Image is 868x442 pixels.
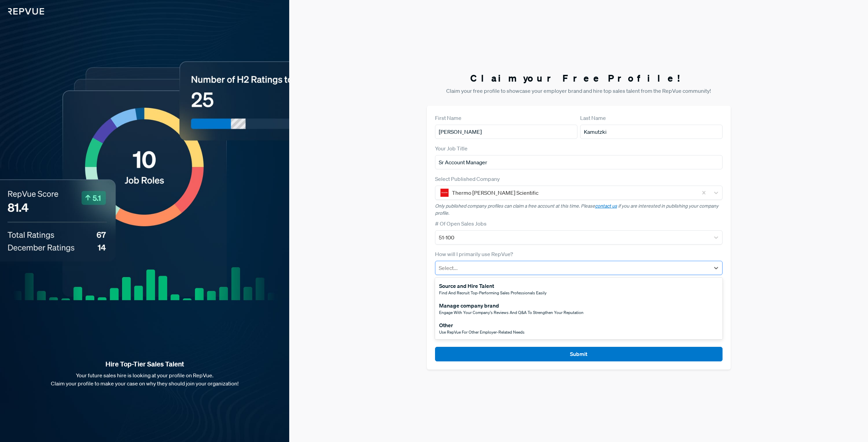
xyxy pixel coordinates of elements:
p: Only published company profiles can claim a free account at this time. Please if you are interest... [435,203,723,217]
label: Your Job Title [435,144,468,152]
span: Engage with your company's reviews and Q&A to strengthen your reputation [439,310,584,315]
label: Last Name [580,114,606,122]
input: Last Name [580,125,723,139]
div: Other [439,321,525,329]
a: contact us [595,203,617,209]
label: How will I primarily use RepVue? [435,250,513,258]
p: Claim your free profile to showcase your employer brand and hire top sales talent from the RepVue... [427,87,731,95]
span: Use RepVue for other employer-related needs [439,329,525,335]
img: Thermo Fisher Scientific [440,189,449,197]
div: Manage company brand [439,301,584,310]
input: Title [435,155,723,169]
input: First Name [435,125,577,139]
label: Select Published Company [435,175,500,183]
div: Source and Hire Talent [439,282,547,290]
p: Your future sales hire is looking at your profile on RepVue. Claim your profile to make your case... [11,371,278,387]
label: First Name [435,114,461,122]
h3: Claim your Free Profile! [427,72,731,84]
span: Find and recruit top-performing sales professionals easily [439,290,547,296]
strong: Hire Top-Tier Sales Talent [11,360,278,369]
button: Submit [435,347,723,361]
label: # Of Open Sales Jobs [435,219,487,228]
